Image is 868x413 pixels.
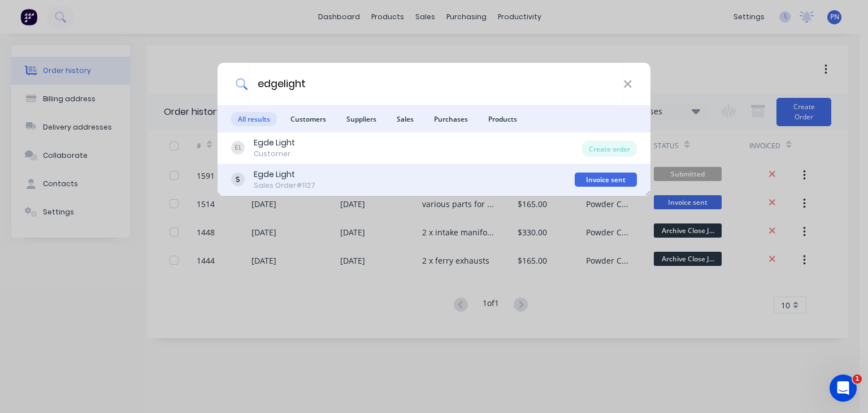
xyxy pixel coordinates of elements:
div: Invoice sent [575,173,637,187]
div: Customer [254,149,295,159]
span: Suppliers [340,112,383,126]
div: Egde Light [254,169,315,180]
span: Sales [390,112,420,126]
div: EL [231,141,245,154]
span: Products [481,112,524,126]
div: Sales Order #1127 [254,180,315,191]
input: Start typing a customer or supplier name to create a new order... [248,63,623,105]
span: All results [231,112,277,126]
span: Purchases [427,112,475,126]
div: Create order [582,141,637,157]
iframe: Intercom live chat [830,375,857,402]
span: Customers [284,112,333,126]
span: 1 [853,375,862,384]
div: Egde Light [254,137,295,149]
